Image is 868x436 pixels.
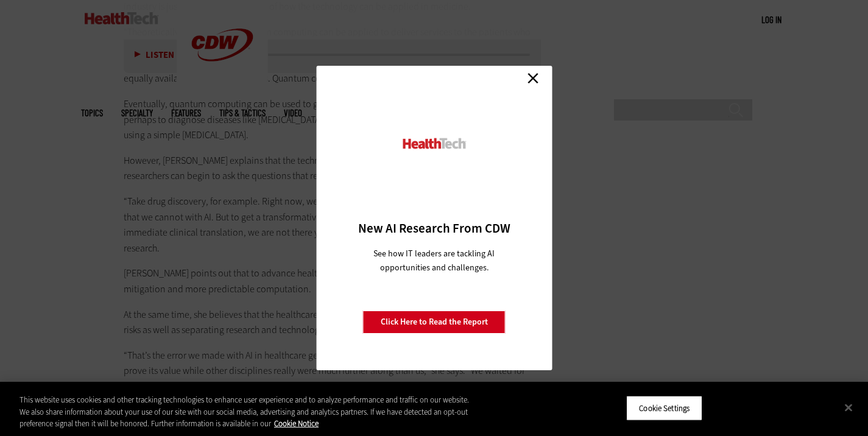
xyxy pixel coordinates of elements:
[274,418,319,429] a: More information about your privacy
[359,247,509,275] p: See how IT leaders are tackling AI opportunities and challenges.
[401,137,467,150] img: HealthTech_0.png
[19,394,478,430] div: This website uses cookies and other tracking technologies to enhance user experience and to analy...
[835,394,862,421] button: Close
[626,395,702,421] button: Cookie Settings
[337,220,531,237] h3: New AI Research From CDW
[524,69,542,87] a: Close
[363,311,506,334] a: Click Here to Read the Report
